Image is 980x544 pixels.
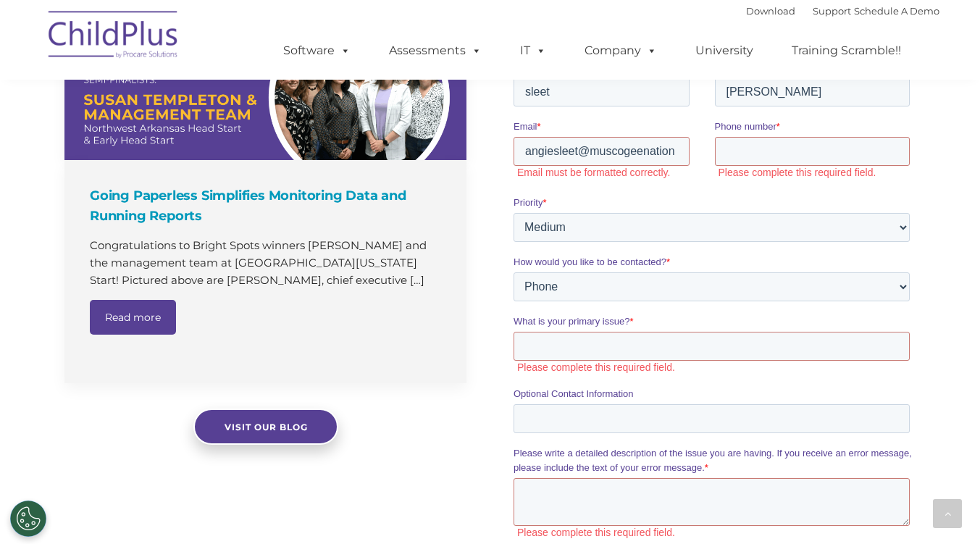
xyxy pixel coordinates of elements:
a: Download [746,5,795,17]
a: Training Scramble!! [777,36,916,65]
label: Please complete this required field. [205,200,403,213]
p: Congratulations to Bright Spots winners [PERSON_NAME] and the management team at [GEOGRAPHIC_DATA... [90,237,445,289]
h4: Going Paperless Simplifies Monitoring Data and Running Reports [90,185,445,226]
button: Cookies Settings [10,501,46,537]
a: Read more [90,300,176,335]
a: Assessments [374,36,496,65]
font: | [746,5,939,17]
a: Software [269,36,365,65]
a: Schedule A Demo [854,5,939,17]
span: Visit our blog [224,422,307,432]
a: Support [813,5,851,17]
img: ChildPlus by Procare Solutions [41,1,186,73]
a: IT [506,36,561,65]
a: Company [570,36,671,65]
a: University [681,36,768,65]
a: Visit our blog [193,409,338,445]
label: Please complete this required field. [4,395,402,408]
